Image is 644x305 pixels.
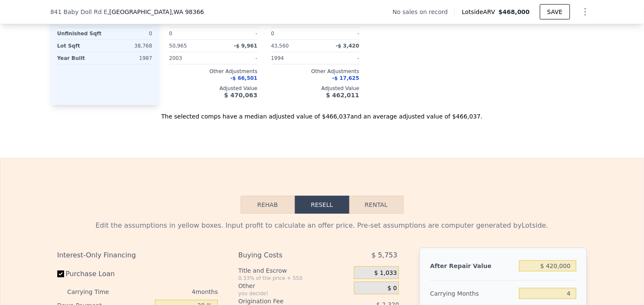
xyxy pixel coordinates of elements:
[336,43,359,49] span: -$ 3,420
[271,68,360,75] div: Other Adjustments
[238,282,351,290] div: Other
[430,258,516,274] div: After Repair Value
[57,28,103,40] div: Unfinished Sqft
[57,52,103,64] div: Year Built
[349,196,404,214] button: Rental
[215,52,258,64] div: -
[499,8,530,15] span: $468,000
[238,266,351,275] div: Title and Escrow
[393,8,455,16] div: No sales on record
[317,52,360,64] div: -
[126,285,218,299] div: 4 months
[238,275,351,282] div: 0.33% of the price + 550
[271,85,360,92] div: Adjusted Value
[271,43,289,49] span: 43,560
[172,8,204,15] span: , WA 98366
[430,286,516,301] div: Carrying Months
[169,43,187,49] span: 50,965
[57,266,152,282] label: Purchase Loan
[234,43,257,49] span: -$ 9,961
[238,290,351,297] div: you decide!
[371,248,397,263] span: $ 5,753
[374,269,397,277] span: $ 1,033
[231,75,258,81] span: -$ 66,501
[271,52,314,64] div: 1994
[107,28,152,40] div: 0
[462,8,498,16] span: Lotside ARV
[241,196,295,214] button: Rehab
[577,3,594,20] button: Show Options
[67,285,123,299] div: Carrying Time
[169,68,258,75] div: Other Adjustments
[57,40,103,52] div: Lot Sqft
[57,248,218,263] div: Interest-Only Financing
[224,92,257,99] span: $ 470,063
[238,248,333,263] div: Buying Costs
[215,28,258,40] div: -
[326,92,359,99] span: $ 462,011
[169,31,173,37] span: 0
[107,8,204,16] span: , [GEOGRAPHIC_DATA]
[51,8,107,16] span: 841 Baby Doll Rd E
[57,220,587,231] div: Edit the assumptions in yellow boxes. Input profit to calculate an offer price. Pre-set assumptio...
[169,52,212,64] div: 2003
[107,40,152,52] div: 38,768
[57,271,64,277] input: Purchase Loan
[317,28,360,40] div: -
[107,52,152,64] div: 1987
[51,105,594,121] div: The selected comps have a median adjusted value of $466,037 and an average adjusted value of $466...
[332,75,360,81] span: -$ 17,625
[540,4,570,20] button: SAVE
[388,285,397,292] span: $ 0
[271,31,275,37] span: 0
[169,85,258,92] div: Adjusted Value
[295,196,349,214] button: Resell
